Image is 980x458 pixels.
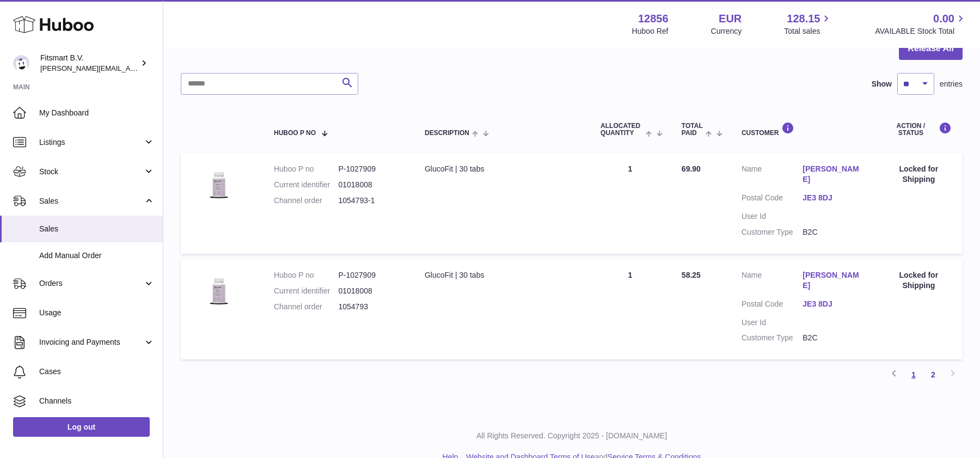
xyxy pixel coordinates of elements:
[682,123,703,137] span: Total paid
[886,164,952,185] div: Locked for Shipping
[803,227,863,237] dd: B2C
[682,164,701,173] span: 69.90
[742,211,803,222] dt: User Id
[632,26,669,36] div: Huboo Ref
[40,64,218,72] span: [PERSON_NAME][EMAIL_ADDRESS][DOMAIN_NAME]
[425,130,469,137] span: Description
[39,108,155,118] span: My Dashboard
[172,431,971,441] p: All Rights Reserved. Copyright 2025 - [DOMAIN_NAME]
[39,196,143,206] span: Sales
[338,164,403,174] dd: P-1027909
[787,11,820,26] span: 128.15
[274,302,339,312] dt: Channel order
[784,26,832,36] span: Total sales
[192,270,246,311] img: 1736787785.png
[338,286,403,296] dd: 01018008
[899,38,963,60] button: Release All
[742,227,803,237] dt: Customer Type
[875,11,967,36] a: 0.00 AVAILABLE Stock Total
[803,164,863,185] a: [PERSON_NAME]
[872,79,892,89] label: Show
[784,11,832,36] a: 128.15 Total sales
[274,286,339,296] dt: Current identifier
[590,153,671,253] td: 1
[40,53,138,74] div: Fitsmart B.V.
[274,164,339,174] dt: Huboo P no
[601,123,642,137] span: ALLOCATED Quantity
[274,196,339,206] dt: Channel order
[274,270,339,280] dt: Huboo P no
[274,180,339,190] dt: Current identifier
[933,11,954,26] span: 0.00
[803,333,863,343] dd: B2C
[940,79,963,89] span: entries
[742,317,803,328] dt: User Id
[338,180,403,190] dd: 01018008
[923,365,943,384] a: 2
[39,396,155,406] span: Channels
[803,193,863,203] a: JE3 8DJ
[711,26,742,36] div: Currency
[425,270,579,280] div: GlucoFit | 30 tabs
[39,308,155,318] span: Usage
[192,164,246,205] img: 1736787785.png
[886,122,952,137] div: Action / Status
[39,278,143,289] span: Orders
[638,11,669,26] strong: 12856
[39,137,143,148] span: Listings
[742,164,803,187] dt: Name
[39,367,155,377] span: Cases
[742,333,803,343] dt: Customer Type
[13,55,29,71] img: jonathan@leaderoo.com
[682,271,701,279] span: 58.25
[39,337,143,347] span: Invoicing and Payments
[425,164,579,174] div: GlucoFit | 30 tabs
[274,130,316,137] span: Huboo P no
[338,270,403,280] dd: P-1027909
[590,259,671,359] td: 1
[39,167,143,177] span: Stock
[742,193,803,206] dt: Postal Code
[886,270,952,291] div: Locked for Shipping
[742,122,864,137] div: Customer
[803,299,863,309] a: JE3 8DJ
[39,224,155,234] span: Sales
[742,270,803,294] dt: Name
[39,251,155,261] span: Add Manual Order
[904,365,923,384] a: 1
[719,11,742,26] strong: EUR
[875,26,967,36] span: AVAILABLE Stock Total
[338,196,403,206] dd: 1054793-1
[13,417,150,437] a: Log out
[742,299,803,312] dt: Postal Code
[338,302,403,312] dd: 1054793
[803,270,863,291] a: [PERSON_NAME]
